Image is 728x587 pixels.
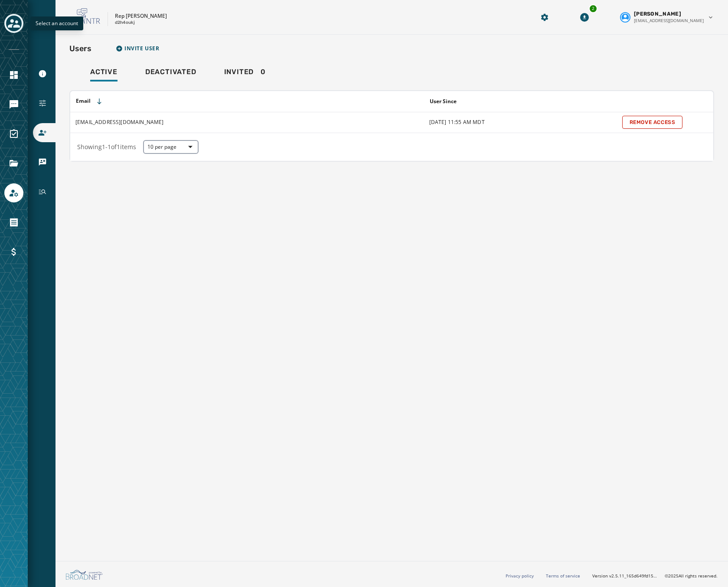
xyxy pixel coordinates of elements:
span: [DATE] 11:55 AM MDT [429,118,485,126]
a: Navigate to Files [4,154,23,173]
span: Select an account [36,20,78,27]
span: Remove Access [630,119,676,126]
p: d2h4oukj [115,20,135,26]
a: Terms of service [546,573,580,579]
span: 10 per page [147,143,194,150]
a: Privacy policy [506,573,534,579]
button: User settings [617,7,718,27]
a: Navigate to Orders [4,213,23,232]
a: Navigate to Messaging [4,95,23,114]
a: Navigate to Billing [4,242,23,261]
button: Toggle account select drawer [4,14,23,33]
button: Download Menu [577,10,592,25]
button: Remove Access [622,116,683,129]
a: Navigate to Users [33,123,55,142]
span: Invite User [124,45,160,52]
span: Version [592,573,658,579]
button: Sort by [object Object] [72,94,106,108]
a: Navigate to Surveys [4,124,23,143]
span: Deactivated [145,68,196,76]
a: Navigate to vCards [33,153,55,172]
a: Navigate to Account [4,183,23,202]
span: Invited [224,68,254,76]
span: Showing 1 - 1 of 1 items [77,143,136,151]
h2: Users [69,42,91,55]
a: Deactivated [138,63,203,83]
button: Sort by [object Object] [619,99,626,106]
button: Sort by [object Object] [426,95,460,108]
button: 10 per page [143,140,199,154]
button: Invite User [112,42,163,55]
td: [EMAIL_ADDRESS][DOMAIN_NAME] [70,112,424,133]
div: 2 [589,4,597,13]
span: [EMAIL_ADDRESS][DOMAIN_NAME] [634,17,704,24]
a: Invited0 [217,63,273,83]
p: Rep [PERSON_NAME] [115,13,167,20]
button: Manage global settings [537,10,552,25]
a: Navigate to Configuration [33,94,55,113]
span: [PERSON_NAME] [634,10,681,17]
span: © 2025 All rights reserved. [665,573,718,579]
a: Navigate to History [33,182,55,201]
a: Navigate to Home [4,65,23,85]
a: Navigate to Account Information [33,64,55,83]
span: v2.5.11_165d649fd1592c218755210ebffa1e5a55c3084e [609,573,658,579]
a: Active [83,63,124,83]
span: Active [90,68,118,76]
div: 0 [224,68,266,82]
